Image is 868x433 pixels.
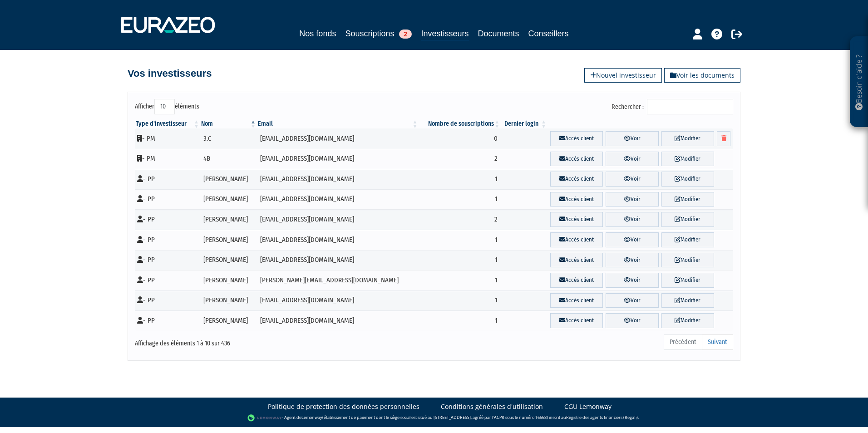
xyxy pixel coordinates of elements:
th: Type d'investisseur : activer pour trier la colonne par ordre croissant [135,119,200,128]
a: Accès client [550,232,603,247]
td: - PP [135,270,200,290]
td: - PP [135,169,200,189]
td: - PM [135,128,200,149]
a: Voir [606,293,658,308]
a: Accès client [550,313,603,328]
a: Voir [606,172,658,187]
a: Supprimer [717,131,730,146]
a: Accès client [550,293,603,308]
a: Suivant [702,335,733,350]
td: 2 [419,149,501,169]
a: Accès client [550,192,603,207]
td: 1 [419,270,501,290]
a: Voir [606,253,658,268]
a: Modifier [661,212,714,227]
td: [EMAIL_ADDRESS][DOMAIN_NAME] [257,230,419,250]
td: [EMAIL_ADDRESS][DOMAIN_NAME] [257,169,419,189]
div: Affichage des éléments 1 à 10 sur 436 [135,334,376,348]
a: Accès client [550,152,603,167]
a: Documents [478,27,519,40]
a: Voir [606,192,658,207]
td: 0 [419,128,501,149]
td: - PP [135,189,200,210]
a: Accès client [550,131,603,146]
a: Modifier [661,131,714,146]
td: 1 [419,230,501,250]
td: [PERSON_NAME] [200,250,257,271]
a: CGU Lemonway [564,402,612,411]
td: - PP [135,250,200,271]
th: &nbsp; [547,119,733,128]
div: - Agent de (établissement de paiement dont le siège social est situé au [STREET_ADDRESS], agréé p... [9,413,859,423]
a: Modifier [661,152,714,167]
td: 1 [419,250,501,271]
a: Accès client [550,253,603,268]
td: 1 [419,290,501,311]
td: - PP [135,230,200,250]
label: Rechercher : [612,99,733,114]
h4: Vos investisseurs [128,68,212,79]
a: Lemonway [301,414,322,420]
td: [PERSON_NAME] [200,310,257,331]
a: Accès client [550,273,603,288]
a: Nouvel investisseur [584,68,662,83]
td: [EMAIL_ADDRESS][DOMAIN_NAME] [257,250,419,271]
td: [EMAIL_ADDRESS][DOMAIN_NAME] [257,128,419,149]
td: [PERSON_NAME] [200,270,257,290]
td: [EMAIL_ADDRESS][DOMAIN_NAME] [257,209,419,230]
input: Rechercher : [647,99,733,114]
td: [PERSON_NAME] [200,230,257,250]
a: Modifier [661,192,714,207]
a: Voir [606,131,658,146]
span: 2 [399,30,412,39]
a: Voir [606,313,658,328]
th: Nom : activer pour trier la colonne par ordre d&eacute;croissant [200,119,257,128]
td: [EMAIL_ADDRESS][DOMAIN_NAME] [257,290,419,311]
select: Afficheréléments [154,99,175,114]
a: Voir [606,232,658,247]
a: Modifier [661,172,714,187]
img: 1732889491-logotype_eurazeo_blanc_rvb.png [121,17,215,33]
a: Souscriptions2 [345,27,412,40]
td: [PERSON_NAME] [200,209,257,230]
td: - PP [135,209,200,230]
td: [PERSON_NAME] [200,290,257,311]
td: [EMAIL_ADDRESS][DOMAIN_NAME] [257,189,419,210]
a: Conditions générales d'utilisation [441,402,543,411]
td: 1 [419,310,501,331]
td: [PERSON_NAME] [200,169,257,189]
td: [PERSON_NAME] [200,189,257,210]
a: Modifier [661,253,714,268]
td: 2 [419,209,501,230]
td: 1 [419,189,501,210]
a: Investisseurs [421,27,469,41]
img: logo-lemonway.png [247,413,282,423]
a: Accès client [550,212,603,227]
a: Voir [606,212,658,227]
td: - PP [135,290,200,311]
td: [EMAIL_ADDRESS][DOMAIN_NAME] [257,149,419,169]
a: Voir [606,152,658,167]
a: Registre des agents financiers (Regafi) [566,414,638,420]
a: Politique de protection des données personnelles [268,402,419,411]
th: Dernier login : activer pour trier la colonne par ordre croissant [501,119,547,128]
a: Voir les documents [664,68,740,83]
td: 1 [419,169,501,189]
td: - PP [135,310,200,331]
a: Conseillers [528,27,569,40]
th: Nombre de souscriptions : activer pour trier la colonne par ordre croissant [419,119,501,128]
td: 3.C [200,128,257,149]
td: - PM [135,149,200,169]
a: Modifier [661,313,714,328]
td: [PERSON_NAME][EMAIL_ADDRESS][DOMAIN_NAME] [257,270,419,290]
th: Email : activer pour trier la colonne par ordre croissant [257,119,419,128]
a: Modifier [661,232,714,247]
td: [EMAIL_ADDRESS][DOMAIN_NAME] [257,310,419,331]
td: 4B [200,149,257,169]
p: Besoin d'aide ? [854,41,864,123]
a: Nos fonds [299,27,336,40]
a: Modifier [661,273,714,288]
a: Modifier [661,293,714,308]
a: Voir [606,273,658,288]
a: Accès client [550,172,603,187]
